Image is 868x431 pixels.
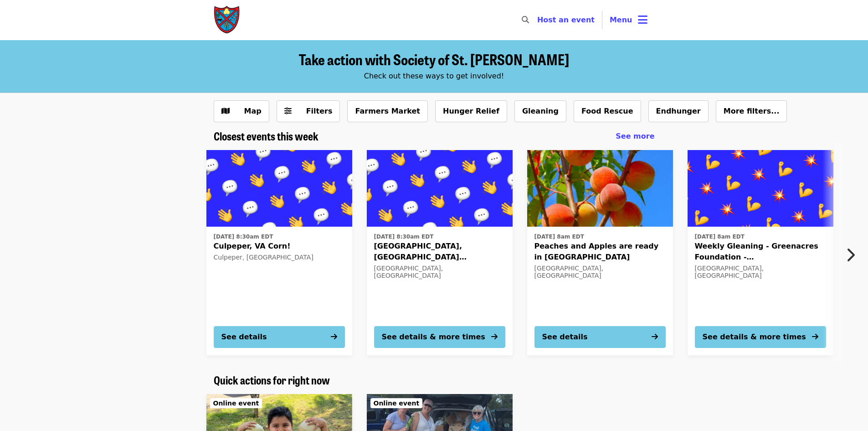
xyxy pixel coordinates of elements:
div: See details & more times [382,332,485,343]
button: Toggle account menu [602,9,655,31]
span: [GEOGRAPHIC_DATA], [GEOGRAPHIC_DATA] Blackberries! [374,241,505,263]
img: Culpeper, VA Corn! organized by Society of St. Andrew [206,150,352,227]
a: See details for "Peaches and Apples are ready in Polk County" [527,150,673,355]
i: arrow-right icon [812,332,818,341]
img: Hanover, VA Blackberries! organized by Society of St. Andrew [367,150,513,227]
img: Society of St. Andrew - Home [214,5,241,35]
a: See details for "Culpeper, VA Corn!" [206,150,352,355]
button: See details & more times [695,326,826,348]
a: See details for "Hanover, VA Blackberries!" [367,150,513,355]
span: Online event [213,400,259,407]
input: Search [534,9,542,31]
i: chevron-right icon [846,246,855,264]
a: Quick actions for right now [214,374,330,387]
img: Weekly Gleaning - Greenacres Foundation - Indian Hill organized by Society of St. Andrew [688,150,833,227]
button: Filters (0 selected) [277,100,340,122]
i: map icon [221,107,230,115]
time: [DATE] 8am EDT [695,233,745,241]
span: Online event [374,400,420,407]
div: [GEOGRAPHIC_DATA], [GEOGRAPHIC_DATA] [374,265,505,280]
i: sliders-h icon [284,107,292,115]
div: Check out these ways to get involved! [214,71,655,82]
div: Closest events this week [206,130,662,143]
div: See details [221,332,267,343]
span: Culpeper, VA Corn! [214,241,345,252]
time: [DATE] 8:30am EDT [374,233,434,241]
div: [GEOGRAPHIC_DATA], [GEOGRAPHIC_DATA] [534,265,666,280]
span: Map [244,107,262,115]
div: See details [542,332,588,343]
span: Peaches and Apples are ready in [GEOGRAPHIC_DATA] [534,241,666,263]
i: arrow-right icon [331,332,337,341]
span: Menu [610,16,632,24]
button: Show map view [214,100,269,122]
button: Next item [838,242,868,268]
button: Endhunger [648,100,709,122]
div: See details & more times [703,332,806,343]
img: Peaches and Apples are ready in Polk County organized by Society of St. Andrew [527,150,673,227]
i: arrow-right icon [652,332,658,341]
span: Quick actions for right now [214,372,330,388]
button: Food Rescue [574,100,641,122]
a: Host an event [537,16,595,24]
button: Farmers Market [347,100,428,122]
i: bars icon [638,13,647,26]
span: Closest events this week [214,128,318,144]
button: More filters... [716,100,787,122]
div: Culpeper, [GEOGRAPHIC_DATA] [214,254,345,261]
button: Hunger Relief [435,100,507,122]
a: See details for "Weekly Gleaning - Greenacres Foundation - Indian Hill" [688,150,833,355]
span: Take action with Society of St. [PERSON_NAME] [299,48,569,70]
div: Quick actions for right now [206,374,662,387]
i: arrow-right icon [491,332,498,341]
i: search icon [522,16,529,24]
div: [GEOGRAPHIC_DATA], [GEOGRAPHIC_DATA] [695,265,826,280]
span: More filters... [724,107,780,115]
span: Filters [306,107,333,115]
button: See details [534,326,666,348]
time: [DATE] 8:30am EDT [214,233,273,241]
time: [DATE] 8am EDT [534,233,584,241]
button: See details & more times [374,326,505,348]
button: Gleaning [514,100,566,122]
a: See more [616,131,654,142]
span: See more [616,132,654,140]
a: Closest events this week [214,130,318,143]
button: See details [214,326,345,348]
span: Weekly Gleaning - Greenacres Foundation - [GEOGRAPHIC_DATA] [695,241,826,263]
